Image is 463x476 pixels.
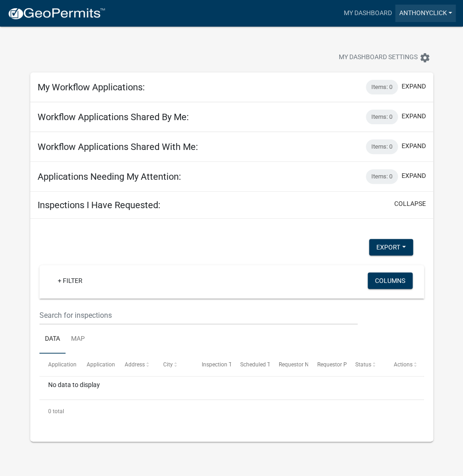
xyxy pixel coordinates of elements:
button: collapse [394,199,426,209]
i: settings [419,52,430,63]
span: Scheduled Time [240,361,280,368]
span: My Dashboard Settings [339,52,418,63]
button: Export [369,239,413,255]
button: My Dashboard Settingssettings [331,49,438,66]
div: No data to display [39,376,424,399]
span: Application [48,361,77,368]
a: + Filter [50,272,90,289]
button: expand [402,171,426,181]
h5: Applications Needing My Attention: [38,171,181,182]
div: Items: 0 [366,80,398,94]
datatable-header-cell: Inspection Type [193,354,231,376]
datatable-header-cell: Requestor Name [270,354,308,376]
span: Inspection Type [202,361,241,368]
h5: My Workflow Applications: [38,82,145,93]
span: Actions [394,361,413,368]
span: Requestor Name [278,361,320,368]
h5: Inspections I Have Requested: [38,199,160,210]
a: Map [66,325,90,354]
h5: Workflow Applications Shared With Me: [38,141,198,152]
span: Status [355,361,371,368]
datatable-header-cell: Application Type [77,354,116,376]
span: Requestor Phone [317,361,359,368]
div: Items: 0 [366,169,398,184]
datatable-header-cell: Application [39,354,78,376]
span: City [163,361,173,368]
datatable-header-cell: Scheduled Time [231,354,270,376]
a: Data [39,325,66,354]
div: collapse [30,219,433,442]
span: Address [125,361,145,368]
button: expand [402,141,426,151]
datatable-header-cell: Status [347,354,385,376]
button: Columns [368,272,413,289]
input: Search for inspections [39,306,358,325]
div: Items: 0 [366,139,398,154]
datatable-header-cell: Address [116,354,154,376]
button: expand [402,111,426,121]
h5: Workflow Applications Shared By Me: [38,111,189,122]
datatable-header-cell: City [154,354,193,376]
button: expand [402,82,426,91]
div: 0 total [39,400,424,423]
datatable-header-cell: Actions [385,354,424,376]
datatable-header-cell: Requestor Phone [308,354,347,376]
div: Items: 0 [366,110,398,124]
a: ANTHONYCLICK [395,5,456,22]
span: Application Type [86,361,128,368]
a: My Dashboard [340,5,395,22]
